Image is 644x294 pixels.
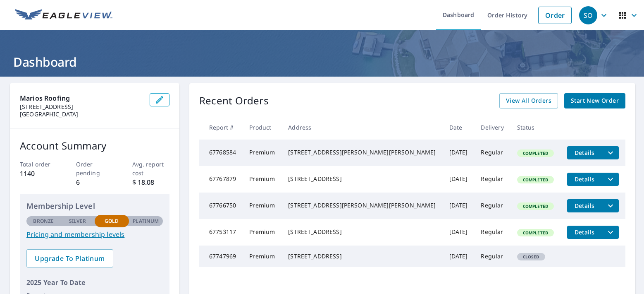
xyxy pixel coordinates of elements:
[518,254,544,260] span: Closed
[20,169,57,178] p: 1140
[443,246,475,267] td: [DATE]
[243,115,281,140] th: Product
[443,193,475,219] td: [DATE]
[538,7,572,24] a: Order
[199,166,243,193] td: 67767879
[572,149,597,157] span: Details
[132,177,170,187] p: $ 18.08
[33,217,54,225] p: Bronze
[26,229,163,239] a: Pricing and membership levels
[199,115,243,140] th: Report #
[602,173,619,186] button: filesDropdownBtn-67767879
[567,173,602,186] button: detailsBtn-67767879
[281,115,442,140] th: Address
[474,219,510,246] td: Regular
[474,166,510,193] td: Regular
[443,115,475,140] th: Date
[518,150,553,156] span: Completed
[33,254,107,263] span: Upgrade To Platinum
[518,177,553,183] span: Completed
[474,193,510,219] td: Regular
[572,175,597,183] span: Details
[602,146,619,159] button: filesDropdownBtn-67768584
[20,93,143,103] p: Marios Roofing
[199,93,269,108] p: Recent Orders
[518,203,553,209] span: Completed
[474,246,510,267] td: Regular
[199,193,243,219] td: 67766750
[243,166,281,193] td: Premium
[199,140,243,166] td: 67768584
[10,53,634,70] h1: Dashboard
[288,175,436,183] div: [STREET_ADDRESS]
[76,160,114,177] p: Order pending
[443,166,475,193] td: [DATE]
[499,93,558,108] a: View All Orders
[602,199,619,212] button: filesDropdownBtn-67766750
[443,219,475,246] td: [DATE]
[243,246,281,267] td: Premium
[243,219,281,246] td: Premium
[474,140,510,166] td: Regular
[572,228,597,236] span: Details
[26,249,113,267] a: Upgrade To Platinum
[15,9,112,22] img: EV Logo
[572,202,597,210] span: Details
[564,93,625,108] a: Start New Order
[20,160,57,169] p: Total order
[579,6,597,24] div: SO
[602,226,619,239] button: filesDropdownBtn-67753117
[20,103,143,111] p: [STREET_ADDRESS]
[518,230,553,236] span: Completed
[243,140,281,166] td: Premium
[243,193,281,219] td: Premium
[26,277,163,287] p: 2025 Year To Date
[20,138,169,153] p: Account Summary
[288,228,436,236] div: [STREET_ADDRESS]
[288,201,436,210] div: [STREET_ADDRESS][PERSON_NAME][PERSON_NAME]
[567,146,602,159] button: detailsBtn-67768584
[199,246,243,267] td: 67747969
[26,200,163,212] p: Membership Level
[288,148,436,157] div: [STREET_ADDRESS][PERSON_NAME][PERSON_NAME]
[132,160,170,177] p: Avg. report cost
[567,226,602,239] button: detailsBtn-67753117
[69,217,86,225] p: Silver
[199,219,243,246] td: 67753117
[443,140,475,166] td: [DATE]
[20,111,143,118] p: [GEOGRAPHIC_DATA]
[288,252,436,260] div: [STREET_ADDRESS]
[506,96,551,106] span: View All Orders
[567,199,602,212] button: detailsBtn-67766750
[76,177,114,187] p: 6
[510,115,561,140] th: Status
[474,115,510,140] th: Delivery
[105,217,119,225] p: Gold
[571,96,619,106] span: Start New Order
[133,217,159,225] p: Platinum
